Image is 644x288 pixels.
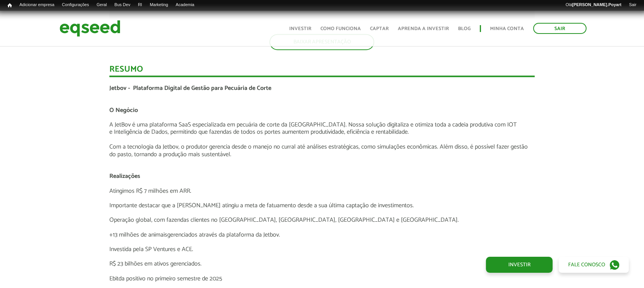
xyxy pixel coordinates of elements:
[109,275,535,282] p: Ebitda positivo no primeiro semestre de 2025
[562,2,625,8] a: Olá[PERSON_NAME].Poyart
[109,105,138,115] span: O Negócio
[289,26,311,31] a: Investir
[320,26,361,31] a: Como funciona
[109,65,535,77] div: Resumo
[398,26,449,31] a: Aprenda a investir
[134,2,146,8] a: RI
[8,3,12,8] span: Início
[109,143,535,157] p: Com a tecnologia da Jetbov, o produtor gerencia desde o manejo no curral até análises estratégica...
[93,2,111,8] a: Geral
[458,26,471,31] a: Blog
[109,245,535,253] p: Investida pela SP Ventures e ACE.
[625,2,640,8] a: Sair
[490,26,524,31] a: Minha conta
[4,2,16,9] a: Início
[109,231,535,238] p: +13 milhões de animaisgerenciados através da plataforma da Jetbov.
[111,2,134,8] a: Bus Dev
[109,260,535,267] p: R$ 23 bilhões em ativos gerenciados.
[486,257,553,273] a: Investir
[146,2,172,8] a: Marketing
[109,121,535,136] p: A JetBov é uma plataforma SaaS especializada em pecuária de corte da [GEOGRAPHIC_DATA]. Nossa sol...
[109,171,140,181] span: Realizações
[533,23,586,34] a: Sair
[109,187,535,194] p: Atingimos R$ 7 milhões em ARR.
[109,83,271,93] span: Jetbov - Plataforma Digital de Gestão para Pecuária de Corte
[559,257,629,273] a: Fale conosco
[109,216,535,223] p: Operação global, com fazendas clientes no [GEOGRAPHIC_DATA], [GEOGRAPHIC_DATA], [GEOGRAPHIC_DATA]...
[58,2,93,8] a: Configurações
[16,2,58,8] a: Adicionar empresa
[172,2,198,8] a: Academia
[59,18,120,38] img: EqSeed
[572,2,621,7] strong: [PERSON_NAME].Poyart
[109,202,535,209] p: Importante destacar que a [PERSON_NAME] atingiu a meta de fatuamento desde a sua última captação ...
[370,26,389,31] a: Captar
